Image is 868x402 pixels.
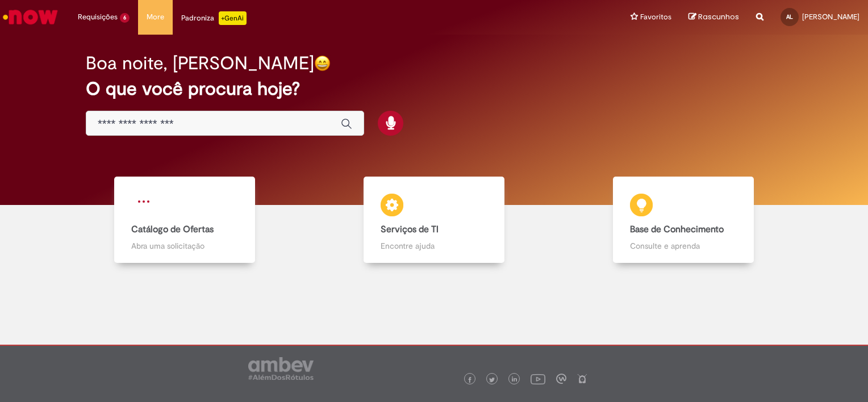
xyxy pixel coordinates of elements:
img: logo_footer_linkedin.png [512,376,518,383]
b: Serviços de TI [381,224,439,235]
img: happy-face.png [314,55,331,72]
img: ServiceNow [1,6,60,28]
img: logo_footer_twitter.png [489,377,495,383]
a: Catálogo de Ofertas Abra uma solicitação [60,177,309,263]
a: Base de Conhecimento Consulte e aprenda [559,177,808,263]
b: Base de Conhecimento [630,224,724,235]
span: Requisições [78,11,118,23]
span: Favoritos [640,11,671,23]
b: Catálogo de Ofertas [131,224,214,235]
img: logo_footer_youtube.png [531,371,545,386]
h2: O que você procura hoje? [86,79,782,99]
a: Serviços de TI Encontre ajuda [309,177,558,263]
p: +GenAi [219,11,247,25]
img: logo_footer_workplace.png [556,374,566,384]
div: Padroniza [181,11,247,25]
span: 6 [120,13,130,23]
span: AL [786,13,793,20]
p: Abra uma solicitação [131,240,238,252]
p: Consulte e aprenda [630,240,737,252]
span: More [147,11,164,23]
img: logo_footer_facebook.png [467,377,473,383]
img: logo_footer_ambev_rotulo_gray.png [248,357,314,380]
h2: Boa noite, [PERSON_NAME] [86,53,314,73]
img: logo_footer_naosei.png [577,374,587,384]
span: [PERSON_NAME] [802,12,859,22]
span: Rascunhos [698,11,739,22]
p: Encontre ajuda [381,240,487,252]
a: Rascunhos [688,12,739,23]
